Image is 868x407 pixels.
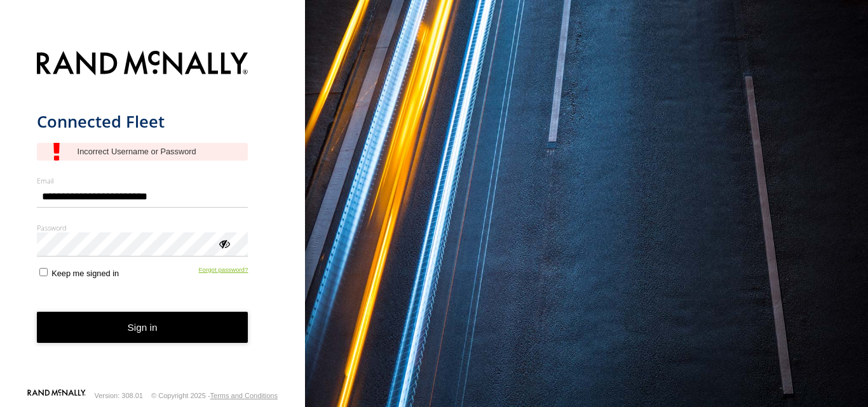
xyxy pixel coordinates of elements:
[51,269,119,278] span: Keep me signed in
[199,266,248,278] a: Forgot password?
[39,268,48,276] input: Keep me signed in
[95,392,143,399] div: Version: 308.01
[37,312,248,343] button: Sign in
[37,111,248,132] h1: Connected Fleet
[37,43,269,388] form: main
[151,392,278,399] div: © Copyright 2025 -
[210,392,278,399] a: Terms and Conditions
[37,176,248,185] label: Email
[37,48,248,81] img: Rand McNally
[37,223,248,232] label: Password
[217,237,230,250] div: ViewPassword
[27,389,86,402] a: Visit our Website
